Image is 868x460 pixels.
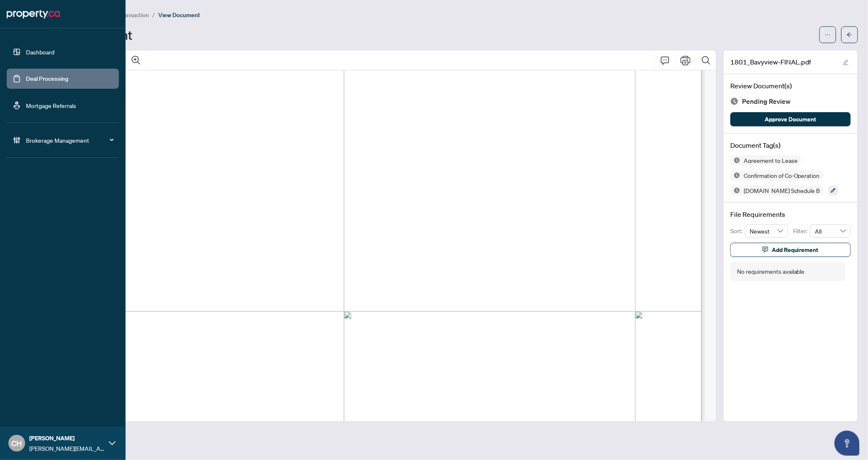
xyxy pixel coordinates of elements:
[104,11,149,19] span: View Transaction
[740,188,824,193] span: [DOMAIN_NAME] Schedule B
[12,437,22,449] span: CH
[730,170,740,180] img: Status Icon
[740,157,801,163] span: Agreement to Lease
[730,57,812,67] span: 1801_Bavyview-FINAL.pdf
[737,267,805,276] div: No requirements available
[26,75,68,82] a: Deal Processing
[26,48,54,56] a: Dashboard
[158,11,200,19] span: View Document
[740,172,823,178] span: Confirmation of Co-Operation
[730,226,745,236] p: Sort:
[26,102,76,109] a: Mortgage Referrals
[730,155,740,165] img: Status Icon
[152,10,155,20] li: /
[730,243,851,257] button: Add Requirement
[815,225,846,237] span: All
[843,59,849,65] span: edit
[835,431,860,456] button: Open asap
[765,113,817,126] span: Approve Document
[825,32,831,38] span: ellipsis
[730,97,739,105] img: Document Status
[772,243,819,257] span: Add Requirement
[742,96,791,107] span: Pending Review
[7,8,60,21] img: logo
[26,136,113,145] span: Brokerage Management
[29,434,105,443] span: [PERSON_NAME]
[29,444,105,453] span: [PERSON_NAME][EMAIL_ADDRESS][DOMAIN_NAME]
[730,140,851,150] h4: Document Tag(s)
[730,81,851,91] h4: Review Document(s)
[793,226,810,236] p: Filter:
[730,112,851,126] button: Approve Document
[750,225,783,237] span: Newest
[847,32,853,38] span: arrow-left
[730,185,740,195] img: Status Icon
[730,209,851,219] h4: File Requirements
